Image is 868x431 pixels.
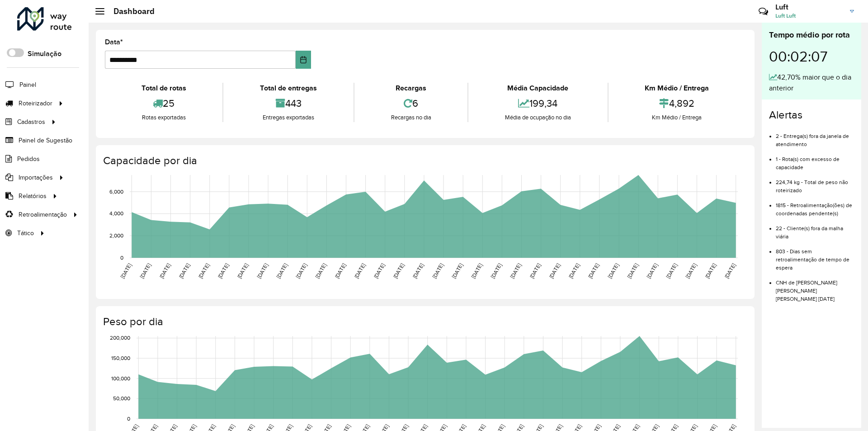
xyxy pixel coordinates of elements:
li: 1 - Rota(s) com excesso de capacidade [776,148,854,171]
div: 25 [107,94,220,113]
text: 6,000 [109,189,123,194]
button: Choose Date [296,51,311,69]
text: [DATE] [295,262,308,279]
li: CNH de [PERSON_NAME] [PERSON_NAME] [PERSON_NAME] [DATE] [776,272,854,303]
div: Km Médio / Entrega [611,83,743,94]
span: Tático [17,228,34,238]
li: 22 - Cliente(s) fora da malha viária [776,218,854,241]
span: Luft Luft [775,12,843,20]
text: [DATE] [178,262,191,279]
text: [DATE] [353,262,366,279]
text: 200,000 [110,335,130,341]
div: 199,34 [471,94,605,113]
li: 1815 - Retroalimentação(ões) de coordenadas pendente(s) [776,194,854,218]
text: [DATE] [587,262,600,279]
li: 803 - Dias sem retroalimentação de tempo de espera [776,241,854,272]
text: 4,000 [109,211,123,217]
text: [DATE] [704,262,717,279]
text: [DATE] [334,262,347,279]
text: [DATE] [723,262,736,279]
text: [DATE] [470,262,483,279]
div: Tempo médio por rota [769,29,854,41]
text: [DATE] [626,262,639,279]
h4: Alertas [769,109,854,122]
div: Entregas exportadas [226,113,351,122]
span: Cadastros [17,117,45,127]
li: 224,74 kg - Total de peso não roteirizado [776,171,854,194]
div: 6 [357,94,465,113]
span: Importações [19,173,53,182]
label: Data [105,37,123,47]
label: Simulação [28,48,61,59]
span: Retroalimentação [19,210,67,219]
text: [DATE] [411,262,425,279]
text: [DATE] [607,262,620,279]
div: Total de entregas [226,83,351,94]
text: [DATE] [139,262,152,279]
text: 100,000 [111,375,130,381]
div: 42,70% maior que o dia anterior [769,72,854,94]
text: [DATE] [236,262,249,279]
a: Contato Rápido [754,2,773,21]
text: [DATE] [256,262,269,279]
div: Km Médio / Entrega [611,113,743,122]
text: [DATE] [684,262,698,279]
text: [DATE] [158,262,171,279]
text: [DATE] [567,262,580,279]
div: 443 [226,94,351,113]
text: 50,000 [113,396,130,402]
text: [DATE] [197,262,210,279]
text: [DATE] [314,262,327,279]
text: [DATE] [392,262,405,279]
text: [DATE] [275,262,288,279]
div: 4,892 [611,94,743,113]
text: 150,000 [111,355,130,361]
text: [DATE] [528,262,542,279]
h4: Peso por dia [103,315,745,328]
text: [DATE] [373,262,386,279]
h4: Capacidade por dia [103,154,745,167]
div: Média de ocupação no dia [471,113,605,122]
text: [DATE] [119,262,132,279]
span: Pedidos [17,154,40,164]
div: Recargas no dia [357,113,465,122]
div: 00:02:07 [769,41,854,72]
text: [DATE] [490,262,503,279]
div: Rotas exportadas [107,113,220,122]
span: Relatórios [19,191,47,201]
text: [DATE] [646,262,659,279]
div: Total de rotas [107,83,220,94]
h2: Dashboard [104,6,155,16]
span: Painel de Sugestão [19,136,72,145]
text: [DATE] [217,262,230,279]
text: [DATE] [665,262,678,279]
text: 0 [127,416,130,422]
div: Recargas [357,83,465,94]
span: Painel [19,80,36,90]
span: Roteirizador [19,99,52,108]
text: [DATE] [451,262,464,279]
li: 2 - Entrega(s) fora da janela de atendimento [776,125,854,148]
text: [DATE] [548,262,561,279]
text: 2,000 [109,232,123,238]
text: [DATE] [431,262,444,279]
div: Média Capacidade [471,83,605,94]
text: [DATE] [509,262,522,279]
text: 0 [120,255,123,260]
h3: Luft [775,3,843,11]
